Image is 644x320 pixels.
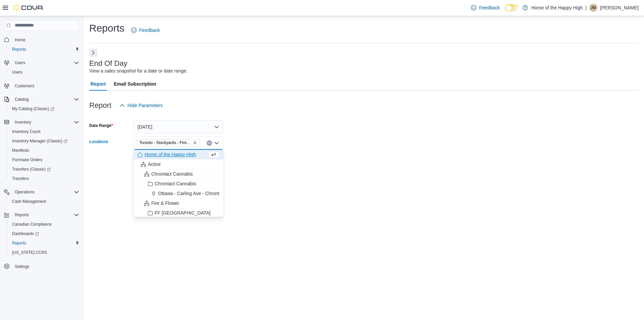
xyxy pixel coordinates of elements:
a: Transfers (Classic) [9,165,53,173]
a: Manifests [9,146,32,154]
span: Reports [12,240,26,246]
span: Reports [9,45,79,53]
button: Inventory Count [7,127,82,136]
a: My Catalog (Classic) [9,105,57,113]
a: Inventory Manager (Classic) [9,137,70,145]
button: Reports [12,211,32,219]
span: Operations [12,188,79,196]
span: Reports [12,211,79,219]
button: Fire & Flower [133,198,223,208]
a: Reports [9,239,29,247]
span: Customers [15,83,34,89]
button: [DATE] [133,120,223,134]
button: Home [1,35,82,45]
span: Home [15,37,25,43]
span: Reports [12,47,26,52]
a: Cash Management [9,197,49,205]
span: Ottawa - Carling Ave - Chrontact Cannabis [158,190,247,197]
div: Jayrell McDonald [589,4,597,12]
a: Transfers (Classic) [7,165,82,174]
button: Reports [7,238,82,248]
span: Inventory [15,120,31,125]
span: Washington CCRS [9,248,79,257]
span: Manifests [9,146,79,154]
div: View a sales snapshot for a date or date range. [89,67,187,75]
span: Reports [15,212,29,218]
button: Inventory [12,118,34,126]
span: My Catalog (Classic) [9,105,79,113]
span: Inventory Manager (Classic) [12,138,67,144]
a: Feedback [468,1,502,14]
a: Inventory Count [9,128,43,136]
a: Transfers [9,175,32,183]
span: Catalog [12,95,79,103]
button: Active [133,159,223,169]
label: Date Range [89,123,113,128]
span: Chrontact Cannabis [155,180,196,187]
span: Reports [9,239,79,247]
a: My Catalog (Classic) [7,104,82,113]
button: Cash Management [7,197,82,206]
a: Customers [12,82,37,90]
span: Cash Management [12,199,46,204]
span: Inventory Count [12,129,41,134]
span: Cash Management [9,197,79,205]
button: Operations [12,188,37,196]
h3: End Of Day [89,59,127,67]
button: Catalog [1,95,82,104]
a: Users [9,68,25,76]
button: Reports [7,45,82,54]
span: Fire & Flower [151,200,179,207]
a: Canadian Compliance [9,220,54,228]
a: Home [12,36,28,44]
button: Home of the Happy High [133,150,223,159]
span: Feedback [479,4,499,11]
span: Toronto - Stockyards - Fire & Flower [136,139,200,146]
button: Transfers [7,174,82,183]
img: Cova [13,4,44,11]
button: Clear input [207,140,212,146]
button: Inventory [1,118,82,127]
span: Transfers [12,176,29,181]
span: Purchase Orders [9,156,79,164]
p: [PERSON_NAME] [600,4,639,12]
nav: Complex example [4,32,79,289]
button: Purchase Orders [7,155,82,165]
span: Toronto - Stockyards - Fire & Flower [139,139,192,146]
span: Inventory [12,118,79,126]
h1: Reports [89,21,124,35]
span: Purchase Orders [12,157,43,163]
button: Manifests [7,146,82,155]
span: My Catalog (Classic) [12,106,54,111]
span: JM [591,4,596,12]
span: Settings [12,262,79,270]
span: Transfers (Classic) [12,167,51,172]
span: Canadian Compliance [9,220,79,228]
button: Chrontact Cannabis [133,169,223,179]
button: Canadian Compliance [7,220,82,229]
button: Users [1,58,82,67]
a: Feedback [128,24,162,37]
span: Active [148,161,161,168]
span: Users [9,68,79,76]
button: Ottawa - Carling Ave - Chrontact Cannabis [133,189,223,198]
button: [US_STATE] CCRS [7,248,82,257]
button: Operations [1,187,82,197]
span: Dashboards [12,231,39,236]
input: Dark Mode [505,4,519,11]
button: Catalog [12,95,31,103]
span: [US_STATE] CCRS [12,250,47,255]
span: Feedback [139,27,160,34]
span: Email Subscription [114,77,156,91]
span: Inventory Count [9,128,79,136]
span: Hide Parameters [127,102,163,109]
p: | [585,4,587,12]
a: Inventory Manager (Classic) [7,136,82,146]
span: Report [91,77,106,91]
button: Users [12,59,28,67]
span: Users [12,59,79,67]
a: Reports [9,45,29,53]
span: Settings [15,264,29,269]
span: Home [12,36,79,44]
